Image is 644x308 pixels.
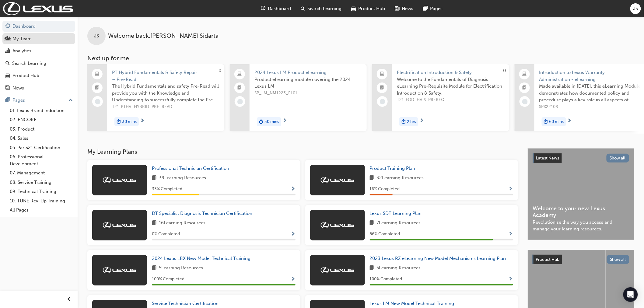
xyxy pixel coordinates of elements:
[152,256,250,261] span: 2024 Lexus LBX New Model Technical Training
[509,185,513,193] button: Show Progress
[112,103,219,110] span: T21-PTHV_HYBRID_PRE_READ
[254,76,362,90] span: Product eLearning module covering the 2024 Lexus LM
[402,5,413,12] span: News
[509,275,513,283] button: Show Progress
[430,5,443,12] span: Pages
[261,5,265,12] span: guage-icon
[282,118,287,124] span: next-icon
[370,174,374,182] span: book-icon
[370,276,402,283] span: 100 % Completed
[370,166,415,171] span: Product Training Plan
[256,2,296,15] a: guage-iconDashboard
[536,156,559,161] span: Latest News
[152,231,180,238] span: 0 % Completed
[152,255,253,262] a: 2024 Lexus LBX New Model Technical Training
[390,2,418,15] a: news-iconNews
[2,95,75,106] button: Pages
[159,174,206,182] span: 39 Learning Resources
[533,153,629,163] a: Latest NewsShow all
[291,230,296,238] button: Show Progress
[607,154,629,163] button: Show all
[544,118,548,126] span: duration-icon
[321,177,354,183] img: Trak
[301,5,305,12] span: search-icon
[87,148,518,155] h3: My Learning Plans
[418,2,447,15] a: pages-iconPages
[2,45,75,57] a: Analytics
[509,187,513,192] span: Show Progress
[377,264,421,272] span: 5 Learning Resources
[12,72,39,79] div: Product Hub
[633,5,638,12] span: JS
[380,84,384,92] span: booktick-icon
[117,118,121,126] span: duration-icon
[321,222,354,228] img: Trak
[238,70,242,78] span: laptop-icon
[358,5,385,12] span: Product Hub
[152,210,255,217] a: DT Specialist Diagnosis Technician Certification
[380,70,384,78] span: laptop-icon
[291,232,296,237] span: Show Progress
[152,264,156,272] span: book-icon
[264,118,279,125] span: 30 mins
[12,60,46,67] div: Search Learning
[380,99,385,104] span: learningRecordVerb_NONE-icon
[2,19,75,95] button: DashboardMy TeamAnalyticsSearch LearningProduct HubNews
[533,219,629,233] span: Revolutionise the way you access and manage your learning resources.
[370,301,454,306] span: Lexus LM New Model Technical Training
[370,219,374,227] span: book-icon
[567,118,572,124] span: next-icon
[103,267,136,273] img: Trak
[103,222,136,228] img: Trak
[254,90,362,97] span: SP_LM_NM1223_EL01
[268,5,291,12] span: Dashboard
[7,168,75,178] a: 07. Management
[397,69,504,76] span: Electrification Introduction & Safety
[152,219,156,227] span: book-icon
[5,36,10,42] span: people-icon
[7,124,75,134] a: 03. Product
[7,178,75,187] a: 08. Service Training
[522,99,528,104] span: learningRecordVerb_NONE-icon
[95,99,100,104] span: learningRecordVerb_NONE-icon
[238,84,242,92] span: booktick-icon
[509,232,513,237] span: Show Progress
[159,264,203,272] span: 5 Learning Resources
[370,211,422,216] span: Lexus SDT Learning Plan
[523,70,527,78] span: laptop-icon
[397,96,504,103] span: T21-FOD_HVIS_PREREQ
[503,68,506,73] span: 0
[346,2,390,15] a: car-iconProduct Hub
[372,64,509,131] a: 0Electrification Introduction & SafetyWelcome to the Fundamentals of Diagnosis eLearning Pre-Requ...
[419,118,424,124] span: next-icon
[509,230,513,238] button: Show Progress
[5,73,10,79] span: car-icon
[108,33,219,40] span: Welcome back , [PERSON_NAME] Sidarta
[7,205,75,215] a: All Pages
[370,264,374,272] span: book-icon
[7,152,75,168] a: 06. Professional Development
[5,48,10,54] span: chart-icon
[370,210,424,217] a: Lexus SDT Learning Plan
[536,257,560,262] span: Product Hub
[370,256,506,261] span: 2023 Lexus RZ eLearning New Model Mechanisms Learning Plan
[377,219,421,227] span: 7 Learning Resources
[5,61,10,66] span: search-icon
[370,165,418,172] a: Product Training Plan
[152,301,219,306] span: Service Technician Certification
[152,166,229,171] span: Professional Technician Certification
[7,143,75,152] a: 05. Parts21 Certification
[12,85,24,92] div: News
[377,174,424,182] span: 32 Learning Resources
[623,287,638,302] div: Open Intercom Messenger
[95,70,100,78] span: laptop-icon
[94,33,99,40] span: JS
[607,255,630,264] button: Show all
[2,82,75,94] a: News
[12,97,25,104] div: Pages
[523,84,527,92] span: booktick-icon
[12,35,32,42] div: My Team
[3,2,73,15] img: Trak
[370,186,400,193] span: 16 % Completed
